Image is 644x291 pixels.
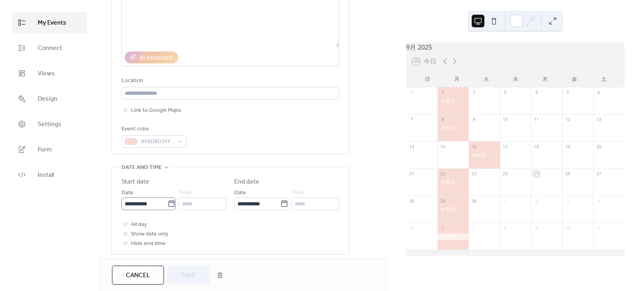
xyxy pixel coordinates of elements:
a: Views [12,63,87,84]
div: 12 [565,117,571,123]
span: Install [38,170,54,180]
div: 9 [471,117,477,123]
div: 7 [471,225,477,231]
div: 21 [409,171,415,177]
span: Design [38,94,58,104]
div: Location [121,76,337,86]
span: Date [234,188,246,198]
div: 3 [502,90,508,96]
span: Link to Google Maps [131,106,181,115]
span: Show date only [131,230,168,239]
div: 8 [440,117,446,123]
div: 20 [596,144,602,149]
span: Form [38,145,52,155]
div: 土 [589,71,618,87]
div: 7 [409,117,415,123]
span: Date and time [121,163,162,172]
div: 28 [409,198,415,204]
div: 5 [409,225,415,231]
div: 1 [502,198,508,204]
a: My Events [12,12,87,33]
div: 15 [440,144,446,149]
span: Connect [38,44,62,53]
span: All day [131,220,147,230]
span: My Events [38,18,66,28]
div: 水 [501,71,530,87]
div: 5 [565,90,571,96]
span: #F8DBD3FF [141,137,174,147]
div: 17 [502,144,508,149]
div: 11 [596,225,602,231]
div: Start date [121,177,149,187]
div: 10 [502,117,508,123]
a: Install [12,164,87,186]
div: 11 [533,117,539,123]
div: 4 [596,198,602,204]
div: 30 [471,198,477,204]
a: Design [12,88,87,109]
div: 27 [596,171,602,177]
div: 8 [502,225,508,231]
div: Event color [121,124,185,134]
span: Time [291,188,304,198]
div: 休業日 [438,234,469,240]
div: 休業日 [438,125,469,132]
span: Date [121,188,133,198]
div: 13 [596,117,602,123]
a: Connect [12,37,87,59]
div: 火 [471,71,501,87]
a: Settings [12,113,87,135]
div: 31 [409,90,415,96]
div: 2 [533,198,539,204]
div: 19 [565,144,571,149]
div: 9 [533,225,539,231]
div: 23 [471,171,477,177]
div: 木 [530,71,559,87]
div: 25 [533,171,539,177]
div: 9月 2025 [406,42,625,52]
div: End date [234,177,259,187]
div: 休業日 [469,152,500,159]
div: 6 [596,90,602,96]
button: Cancel [112,266,164,285]
div: 休業日 [438,206,469,213]
span: Cancel [126,271,150,280]
div: 6 [440,225,446,231]
span: Hide end time [131,239,166,249]
div: 18 [533,144,539,149]
span: Time [179,188,191,198]
div: 22 [440,171,446,177]
div: 日 [413,71,442,87]
div: 26 [565,171,571,177]
div: 29 [440,198,446,204]
span: Views [38,69,55,78]
div: 2 [471,90,477,96]
div: 金 [559,71,589,87]
div: 16 [471,144,477,149]
div: 1 [440,90,446,96]
div: 休業日 [438,98,469,105]
div: 3 [565,198,571,204]
div: 休業日 [438,179,469,186]
div: 14 [409,144,415,149]
span: Settings [38,120,62,129]
div: 月 [442,71,471,87]
div: 24 [502,171,508,177]
div: 4 [533,90,539,96]
a: Form [12,139,87,160]
div: 10 [565,225,571,231]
